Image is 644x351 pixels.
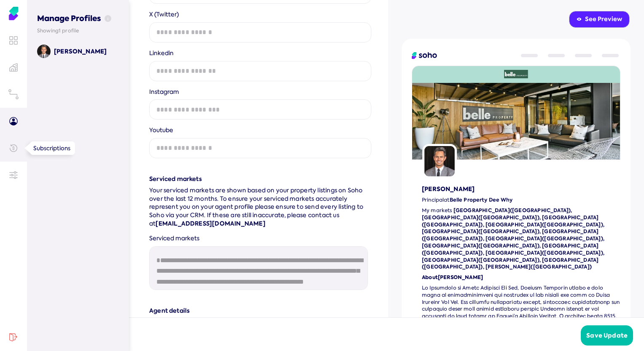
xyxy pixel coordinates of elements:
h3: Manage Profiles [37,3,119,24]
p: Principal at [422,197,620,204]
h3: Serviced markets [149,175,371,183]
button: Save Update [581,325,633,346]
div: Youtube [149,126,371,135]
b: Belle Property Dee Why [450,196,513,203]
img: Soho Agent Portal Home [7,7,20,20]
div: Serviced markets [149,234,371,243]
div: See Preview [577,15,622,24]
h3: Agent details [149,307,371,315]
img: cover [412,83,620,160]
p: Showing 1 profile [37,27,119,35]
h3: [PERSON_NAME] [422,185,620,194]
div: X (Twitter) [149,11,371,19]
button: See Preview [569,11,630,28]
span: My markets [422,207,452,214]
img: profile [422,144,457,178]
p: Your serviced markets are shown based on your property listings on Soho over the last 12 months. ... [149,186,371,228]
div: Linkedin [149,49,371,58]
p: [GEOGRAPHIC_DATA]([GEOGRAPHIC_DATA]), [GEOGRAPHIC_DATA]([GEOGRAPHIC_DATA]), [GEOGRAPHIC_DATA]([GE... [422,207,620,271]
a: [EMAIL_ADDRESS][DOMAIN_NAME] [156,219,265,228]
div: Instagram [149,88,371,96]
img: logo [412,52,437,59]
a: [PERSON_NAME] [37,45,119,58]
p: [PERSON_NAME] [54,47,107,56]
a: See Preview [568,10,631,29]
h3: About [PERSON_NAME] [422,274,620,281]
